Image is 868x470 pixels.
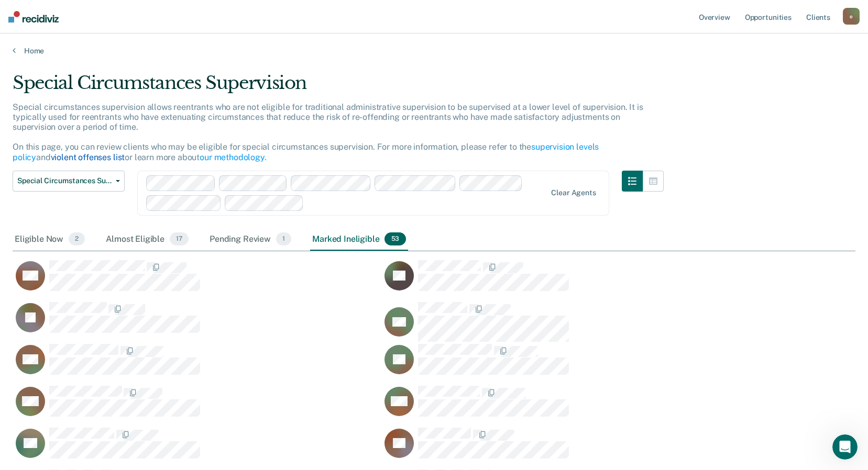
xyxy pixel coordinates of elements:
[832,434,858,460] iframe: Intercom live chat
[13,228,87,251] div: Eligible Now2
[13,385,381,427] div: CaseloadOpportunityCell-210ID
[104,228,191,251] div: Almost Eligible17
[13,46,855,55] a: Home
[381,260,750,301] div: CaseloadOpportunityCell-908IP
[207,228,293,251] div: Pending Review1
[384,232,405,246] span: 53
[51,152,125,162] a: violent offenses list
[310,228,408,251] div: Marked Ineligible53
[8,11,59,23] img: Recidiviz
[13,427,381,469] div: CaseloadOpportunityCell-221HP
[13,102,643,162] p: Special circumstances supervision allows reentrants who are not eligible for traditional administ...
[13,142,599,162] a: supervision levels policy
[381,427,750,469] div: CaseloadOpportunityCell-625EJ
[69,232,85,246] span: 2
[200,152,265,162] a: our methodology
[13,301,381,343] div: CaseloadOpportunityCell-222II
[381,385,750,427] div: CaseloadOpportunityCell-823KT
[13,72,664,102] div: Special Circumstances Supervision
[381,301,750,343] div: CaseloadOpportunityCell-441FA
[276,232,291,246] span: 1
[17,176,112,185] span: Special Circumstances Supervision
[843,8,860,25] button: e
[551,188,596,197] div: Clear agents
[381,343,750,385] div: CaseloadOpportunityCell-770JW
[13,171,125,192] button: Special Circumstances Supervision
[170,232,189,246] span: 17
[13,260,381,301] div: CaseloadOpportunityCell-714JD
[13,343,381,385] div: CaseloadOpportunityCell-190BH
